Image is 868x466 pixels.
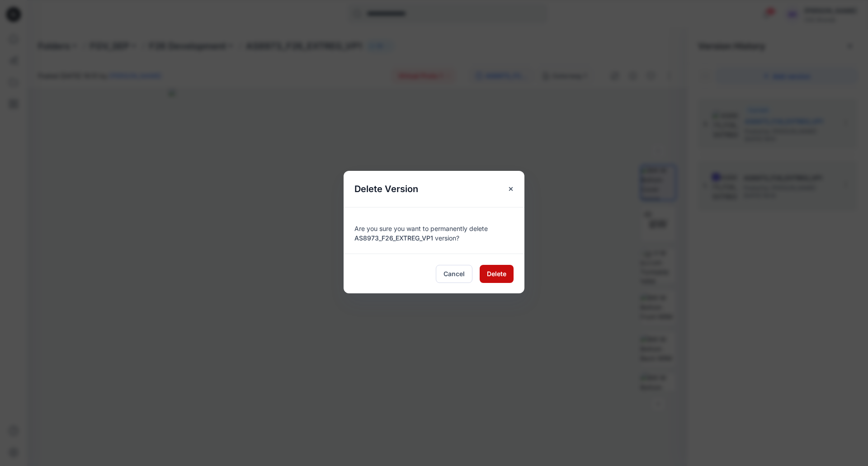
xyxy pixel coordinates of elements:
button: Delete [480,265,514,283]
span: AS8973_F26_EXTREG_VP1 [354,234,433,242]
h5: Delete Version [344,171,429,207]
span: Cancel [443,269,465,278]
span: Delete [487,269,506,278]
div: Are you sure you want to permanently delete version? [354,218,514,243]
button: Cancel [436,265,472,283]
button: Close [503,181,519,197]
